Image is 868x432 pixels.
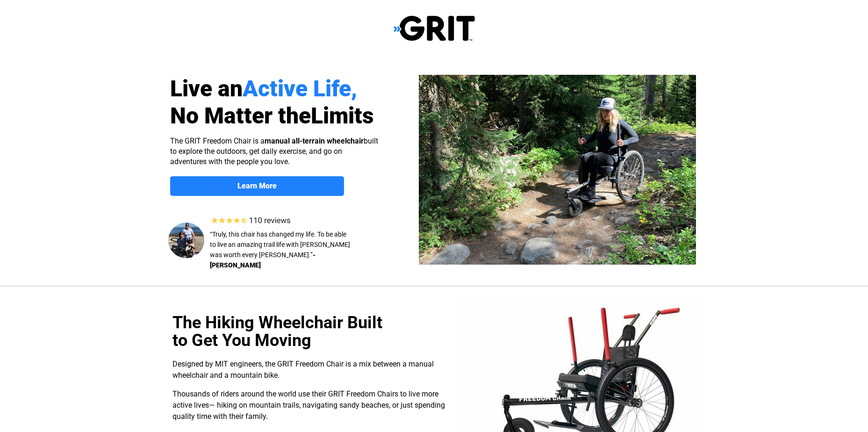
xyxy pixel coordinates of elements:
strong: manual all-terrain wheelchair [265,137,364,145]
a: Learn More [170,176,344,196]
span: Limits [311,102,374,129]
span: Thousands of riders around the world use their GRIT Freedom Chairs to live more active lives— hik... [172,389,445,421]
span: Designed by MIT engineers, the GRIT Freedom Chair is a mix between a manual wheelchair and a moun... [172,360,434,380]
span: No Matter the [170,102,311,129]
span: The GRIT Freedom Chair is a built to explore the outdoors, get daily exercise, and go on adventur... [170,137,378,166]
span: Live an [170,75,243,102]
strong: Learn More [237,181,277,190]
span: Active Life, [243,75,357,102]
span: “Truly, this chair has changed my life. To be able to live an amazing trail life with [PERSON_NAM... [210,230,350,259]
span: The Hiking Wheelchair Built to Get You Moving [172,313,382,350]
